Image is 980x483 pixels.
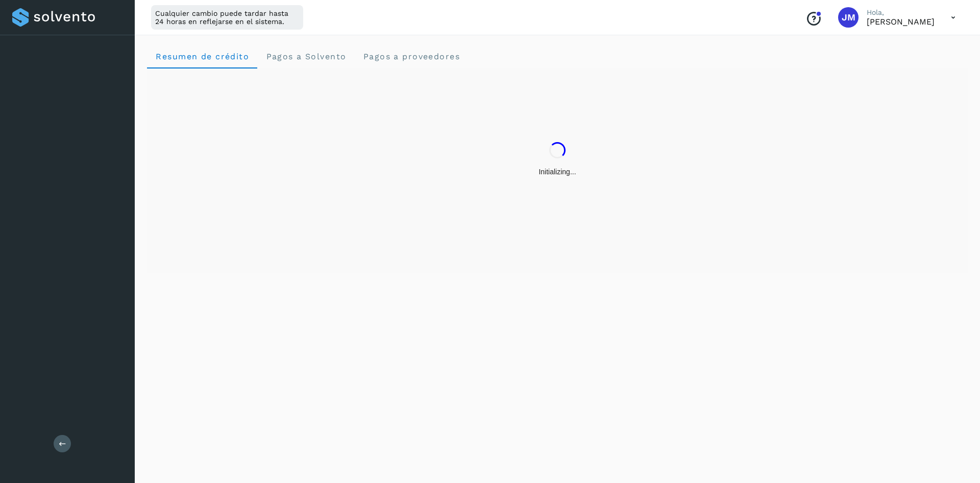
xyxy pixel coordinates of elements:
[362,52,460,61] span: Pagos a proveedores
[151,5,303,30] div: Cualquier cambio puede tardar hasta 24 horas en reflejarse en el sistema.
[265,52,346,61] span: Pagos a Solvento
[867,8,935,17] p: Hola,
[155,52,249,61] span: Resumen de crédito
[867,17,935,27] p: Jorge Michel Arroyo Morales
